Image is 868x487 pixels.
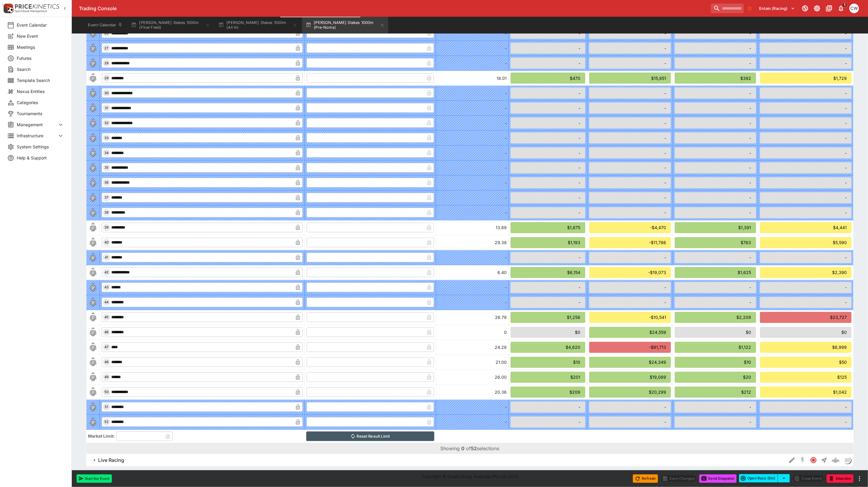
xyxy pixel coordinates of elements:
[511,58,585,69] div: -
[589,118,671,129] div: -
[103,270,110,275] span: 42
[511,267,585,278] div: $6,154
[589,342,671,353] div: -$91,713
[589,327,671,338] div: $24,559
[88,148,98,158] img: blank-silk.png
[589,88,671,99] div: -
[824,3,835,14] button: Documentation
[88,357,98,367] img: blank-silk.png
[589,357,671,368] div: $24,349
[438,90,507,96] div: -
[88,387,98,397] img: blank-silk.png
[438,270,507,276] div: 6.40
[511,222,585,233] div: $1,875
[511,297,585,308] div: -
[438,419,507,425] div: -
[511,147,585,159] div: -
[88,163,98,173] img: blank-silk.png
[711,4,744,13] input: search
[17,55,64,61] span: Futures
[675,133,756,144] div: -
[760,267,852,278] div: $2,390
[675,118,756,129] div: -
[511,402,585,413] div: -
[17,99,64,106] span: Categories
[589,162,671,174] div: -
[438,135,507,141] div: -
[86,454,787,466] button: Live Racing
[306,432,434,441] button: Reset Result Limit
[589,372,671,383] div: $19,089
[745,4,755,13] button: No Bookmarks
[17,121,57,128] span: Management
[760,357,852,368] div: $50
[842,2,848,8] span: 1
[438,120,507,126] div: -
[88,268,98,277] img: blank-silk.png
[675,147,756,159] div: -
[511,133,585,144] div: -
[88,402,98,412] img: blank-silk.png
[856,475,863,482] button: more
[836,3,846,14] button: Notifications
[103,330,110,334] span: 46
[511,73,585,84] div: $470
[438,105,507,111] div: -
[438,150,507,156] div: -
[675,417,756,428] div: -
[103,46,110,50] span: 27
[675,402,756,413] div: -
[17,155,64,161] span: Help & Support
[17,33,64,39] span: New Event
[760,402,852,413] div: -
[675,312,756,323] div: $2,209
[103,405,109,409] span: 51
[589,73,671,84] div: $15,851
[511,387,585,398] div: $209
[511,417,585,428] div: -
[511,207,585,218] div: -
[88,372,98,382] img: blank-silk.png
[17,77,64,83] span: Template Search
[760,387,852,398] div: $1,042
[438,359,507,366] div: 21.00
[589,133,671,144] div: -
[760,103,852,114] div: -
[17,133,57,139] span: Infrastructure
[88,417,98,427] img: blank-silk.png
[827,475,854,481] span: Mark an event as closed and abandoned.
[760,237,852,248] div: $5,590
[739,474,778,483] button: Open Race (5m)
[98,457,124,464] h6: Live Racing
[511,43,585,54] div: -
[88,193,98,203] img: blank-silk.png
[511,312,585,323] div: $1,258
[589,387,671,398] div: $20,299
[511,88,585,99] div: -
[438,60,507,66] div: -
[760,372,852,383] div: $125
[88,118,98,128] img: blank-silk.png
[760,73,852,84] div: $1,729
[844,457,851,464] img: liveracing
[438,314,507,321] div: 26.78
[760,417,852,428] div: -
[760,252,852,263] div: -
[17,66,64,72] span: Search
[760,327,852,338] div: $0
[633,474,658,483] button: Refresh
[760,43,852,54] div: -
[103,106,109,110] span: 31
[589,312,671,323] div: -$10,541
[88,283,98,292] img: blank-silk.png
[88,433,115,439] h3: Market Limit:
[438,404,507,410] div: -
[760,58,852,69] div: -
[787,455,797,466] button: Edit Detail
[103,181,110,185] span: 36
[844,457,851,464] div: liveracing
[675,297,756,308] div: -
[438,284,507,291] div: -
[675,88,756,99] div: -
[103,375,110,379] span: 49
